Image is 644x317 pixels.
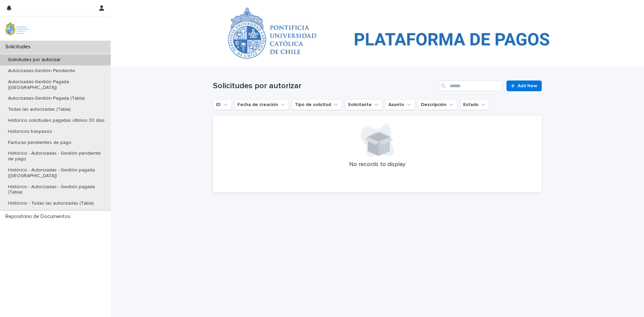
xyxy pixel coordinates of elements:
p: No records to display [221,161,534,168]
p: Solicitudes [3,44,36,50]
button: Solicitante [345,99,383,110]
a: Solicitudes [213,1,237,9]
button: Asunto [385,99,415,110]
input: Search [439,81,502,91]
p: Autorizadas-Gestión Pagada (Tabla) [3,96,90,101]
button: Fecha de creación [234,99,289,110]
p: Autorizadas-Gestión Pagada ([GEOGRAPHIC_DATA]) [3,79,111,91]
p: Solicitudes por autorizar [245,2,299,9]
button: ID [213,99,232,110]
p: Histórico - Autorizadas - Gestión pagada (Tabla) [3,184,111,196]
p: Historicos traspasos [3,129,57,135]
img: iqsleoUpQLaG7yz5l0jK [5,22,29,35]
h1: Solicitudes por autorizar [213,81,436,91]
p: Autorizadas-Gestión Pendiente [3,68,80,74]
span: Add New [518,84,537,88]
p: Histórico - Autorizadas - Gestión pagada ([GEOGRAPHIC_DATA]) [3,167,111,179]
p: Todas las autorizadas (Tabla) [3,107,76,112]
p: Histórico - Autorizadas - Gestión pendiente de pago [3,151,111,162]
p: Repositorio de Documentos [3,213,76,220]
button: Descripción [418,99,458,110]
a: Add New [506,81,542,91]
p: Solicitudes por autorizar [3,57,66,63]
p: Histórico solicitudes pagadas últimos 30 días [3,118,110,123]
p: Histórico - Todas las autorizadas (Tabla) [3,201,99,206]
button: Tipo de solicitud [292,99,342,110]
button: Estado [460,99,490,110]
p: Facturas pendientes de pago [3,140,77,146]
